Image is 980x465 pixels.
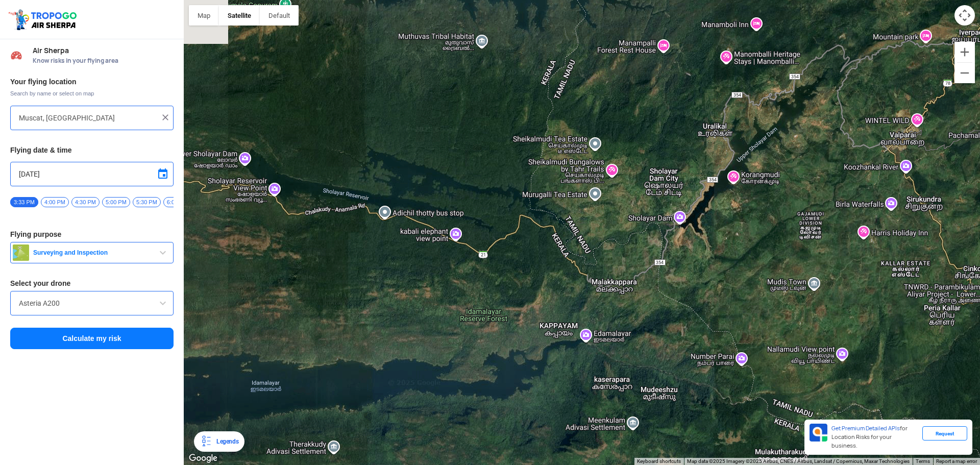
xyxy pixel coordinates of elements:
button: Surveying and Inspection [10,242,174,263]
button: Map camera controls [954,5,975,26]
h3: Select your drone [10,280,174,287]
img: ic_close.png [160,112,170,123]
button: Calculate my risk [10,328,174,349]
span: Map data ©2025 Imagery ©2025 Airbus, CNES / Airbus, Landsat / Copernicus, Maxar Technologies [687,458,910,464]
span: Search by name or select on map [10,89,174,97]
span: 4:30 PM [71,197,100,207]
img: Google [186,452,220,465]
button: Zoom in [954,42,975,62]
button: Zoom out [954,63,975,83]
input: Search by name or Brand [19,297,165,309]
img: Risk Scores [10,49,22,61]
a: Terms [916,458,930,464]
input: Select Date [19,168,165,180]
h3: Your flying location [10,78,174,85]
img: Premium APIs [810,424,827,442]
button: Keyboard shortcuts [637,458,681,465]
span: 3:33 PM [10,197,38,207]
span: 4:00 PM [41,197,69,207]
input: Search your flying location [19,112,157,124]
button: Show street map [189,5,219,26]
h3: Flying purpose [10,231,174,238]
span: Know risks in your flying area [33,57,174,65]
h3: Flying date & time [10,146,174,154]
span: Get Premium Detailed APIs [831,425,900,432]
a: Open this area in Google Maps (opens a new window) [186,452,220,465]
span: 6:00 PM [163,197,191,207]
div: Request [922,426,967,440]
span: Surveying and Inspection [29,249,157,257]
button: Show satellite imagery [219,5,260,26]
span: Air Sherpa [33,46,174,55]
img: ic_tgdronemaps.svg [8,8,80,31]
img: Legends [200,435,212,448]
img: survey.png [13,244,29,261]
span: 5:30 PM [133,197,161,207]
div: for Location Risks for your business. [827,424,922,451]
div: Legends [212,435,238,448]
a: Report a map error [936,458,977,464]
span: 5:00 PM [102,197,130,207]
